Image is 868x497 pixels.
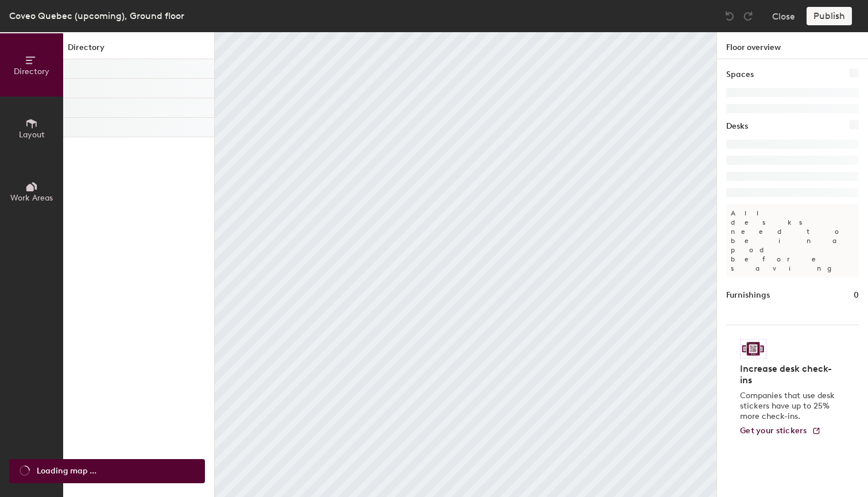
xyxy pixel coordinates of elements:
span: Directory [14,67,49,76]
canvas: Map [215,32,716,497]
span: Work Areas [10,193,53,203]
img: Redo [742,10,754,22]
h1: Floor overview [717,32,868,59]
p: All desks need to be in a pod before saving [726,204,859,278]
div: Coveo Quebec (upcoming), Ground floor [9,9,184,23]
p: Companies that use desk stickers have up to 25% more check-ins. [740,391,838,422]
span: Get your stickers [740,426,807,436]
img: Undo [724,10,735,22]
button: Close [772,7,795,25]
h1: Spaces [726,68,754,81]
h1: Furnishings [726,289,770,302]
img: Sticker logo [740,339,766,359]
h1: 0 [854,289,859,302]
h1: Desks [726,120,748,133]
a: Get your stickers [740,426,821,436]
h1: Directory [63,41,214,59]
span: Loading map ... [37,465,96,477]
span: Layout [19,130,45,140]
h4: Increase desk check-ins [740,363,838,386]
